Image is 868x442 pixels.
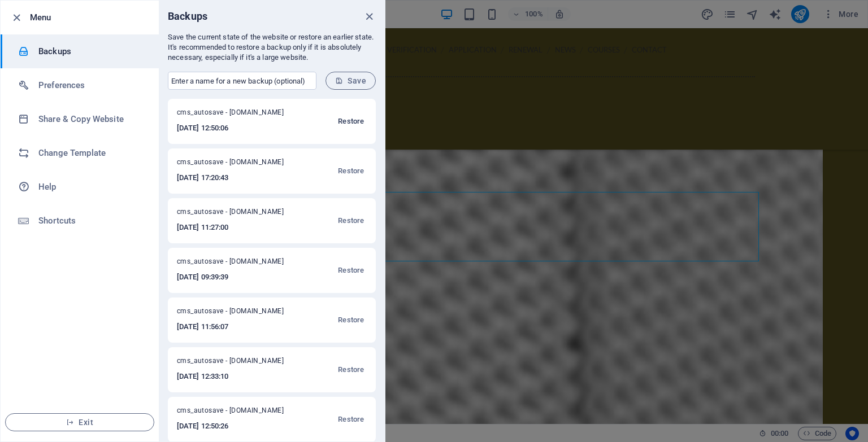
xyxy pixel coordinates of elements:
h6: [DATE] 12:50:26 [177,419,298,433]
h6: [DATE] 12:33:10 [177,370,298,383]
h6: Shortcuts [38,214,143,227]
span: cms_autosave - [DOMAIN_NAME] [177,356,298,370]
h6: Help [38,180,143,194]
h6: Backups [168,10,207,23]
button: Restore [335,406,367,433]
span: Restore [338,214,364,227]
span: cms_autosave - [DOMAIN_NAME] [177,157,298,171]
h6: Backups [38,45,143,58]
span: cms_autosave - [DOMAIN_NAME] [177,406,298,419]
span: cms_autosave - [DOMAIN_NAME] [177,108,298,121]
button: close [362,10,376,23]
span: Restore [338,413,364,426]
h6: [DATE] 09:39:39 [177,270,298,284]
span: Restore [338,264,364,277]
span: Exit [15,418,145,427]
h6: Menu [30,11,150,24]
button: Exit [5,413,154,431]
button: Restore [335,207,367,234]
span: Save [335,76,366,85]
a: Help [1,170,159,204]
span: cms_autosave - [DOMAIN_NAME] [177,207,298,221]
h6: [DATE] 17:20:43 [177,171,298,185]
button: Restore [335,157,367,185]
button: Restore [335,356,367,383]
span: Restore [338,363,364,377]
span: Restore [338,313,364,327]
h6: [DATE] 11:27:00 [177,221,298,234]
span: cms_autosave - [DOMAIN_NAME] [177,257,298,270]
h6: Preferences [38,78,143,92]
span: cms_autosave - [DOMAIN_NAME] [177,307,298,320]
span: Restore [338,164,364,178]
p: Save the current state of the website or restore an earlier state. It's recommended to restore a ... [168,32,376,63]
button: Restore [335,307,367,334]
button: Save [325,72,376,90]
h6: [DATE] 11:56:07 [177,320,298,334]
input: Enter a name for a new backup (optional) [168,72,316,90]
h6: Change Template [38,146,143,160]
button: Restore [335,257,367,284]
h6: Share & Copy Website [38,112,143,126]
button: Restore [335,108,367,135]
h6: [DATE] 12:50:06 [177,121,298,135]
span: Restore [338,115,364,128]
